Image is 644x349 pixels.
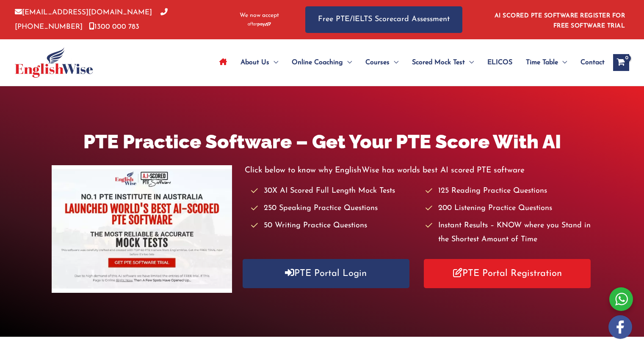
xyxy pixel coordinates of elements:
h1: PTE Practice Software – Get Your PTE Score With AI [52,128,593,155]
a: [EMAIL_ADDRESS][DOMAIN_NAME] [15,9,152,16]
span: Menu Toggle [558,48,567,77]
span: ELICOS [487,48,512,77]
a: CoursesMenu Toggle [359,48,405,77]
a: ELICOS [481,48,519,77]
a: About UsMenu Toggle [234,48,285,77]
a: PTE Portal Registration [424,259,591,288]
span: Courses [365,48,390,77]
li: 125 Reading Practice Questions [426,184,592,198]
span: Scored Mock Test [412,48,465,77]
span: Time Table [526,48,558,77]
span: Menu Toggle [465,48,474,77]
a: PTE Portal Login [243,259,409,288]
li: 200 Listening Practice Questions [426,202,592,215]
span: About Us [240,48,269,77]
span: Online Coaching [292,48,343,77]
span: We now accept [240,11,279,20]
li: 250 Speaking Practice Questions [251,202,418,215]
a: Free PTE/IELTS Scorecard Assessment [305,6,462,33]
span: Menu Toggle [343,48,352,77]
img: white-facebook.png [608,315,632,339]
li: Instant Results – KNOW where you Stand in the Shortest Amount of Time [426,219,592,247]
a: Time TableMenu Toggle [519,48,574,77]
img: pte-institute-main [52,165,232,293]
nav: Site Navigation: Main Menu [213,48,605,77]
a: Contact [574,48,605,77]
a: [PHONE_NUMBER] [15,9,168,30]
a: View Shopping Cart, empty [613,54,629,71]
p: Click below to know why EnglishWise has worlds best AI scored PTE software [245,164,593,177]
li: 30X AI Scored Full Length Mock Tests [251,184,418,198]
a: Online CoachingMenu Toggle [285,48,359,77]
a: AI SCORED PTE SOFTWARE REGISTER FOR FREE SOFTWARE TRIAL [495,13,625,29]
img: cropped-ew-logo [15,47,93,78]
span: Contact [580,48,605,77]
span: Menu Toggle [269,48,278,77]
a: Scored Mock TestMenu Toggle [405,48,481,77]
li: 50 Writing Practice Questions [251,219,418,233]
img: Afterpay-Logo [248,22,271,27]
aside: Header Widget 1 [489,6,629,33]
span: Menu Toggle [390,48,398,77]
a: 1300 000 783 [89,23,139,30]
